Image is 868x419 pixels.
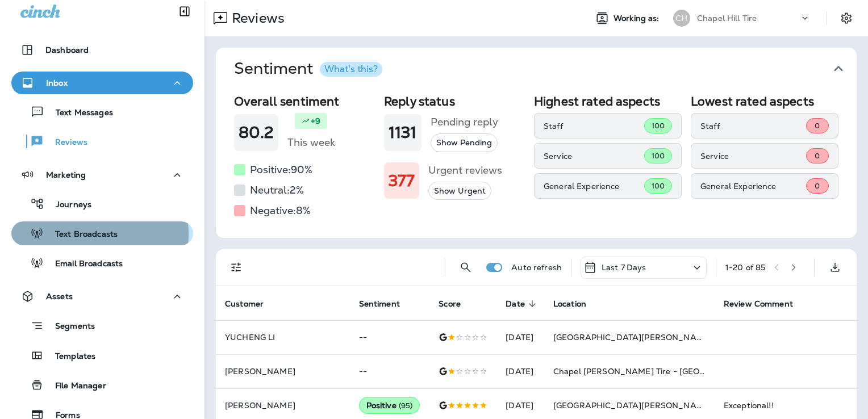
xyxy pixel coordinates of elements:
div: What's this? [324,65,378,74]
h5: Neutral: 2 % [250,181,304,199]
span: 0 [815,121,820,131]
button: Journeys [11,192,193,216]
span: Date [506,299,525,309]
span: Chapel [PERSON_NAME] Tire - [GEOGRAPHIC_DATA] [553,366,767,376]
button: File Manager [11,373,193,397]
p: Inbox [46,78,68,87]
h5: Pending reply [431,113,498,131]
button: SentimentWhat's this? [225,48,866,90]
td: [DATE] [496,320,544,354]
p: +9 [311,115,320,127]
span: Score [439,299,475,309]
span: Working as: [614,14,662,23]
span: Review Comment [724,299,808,309]
span: 100 [652,121,665,131]
button: Settings [836,8,857,28]
td: [DATE] [496,354,544,388]
p: Last 7 Days [602,263,646,272]
span: [GEOGRAPHIC_DATA][PERSON_NAME] [GEOGRAPHIC_DATA] [553,332,803,342]
div: CH [673,10,690,27]
span: 0 [815,181,820,191]
p: Templates [44,351,95,362]
span: Location [553,299,601,309]
p: Email Broadcasts [44,259,123,270]
span: Location [553,299,586,309]
p: Text Messages [44,108,113,119]
button: Text Messages [11,100,193,124]
p: Marketing [46,170,86,179]
h2: Highest rated aspects [534,94,682,108]
button: What's this? [320,62,382,77]
p: General Experience [700,182,806,191]
button: Templates [11,343,193,367]
button: Search Reviews [454,256,477,279]
h2: Overall sentiment [234,94,375,108]
button: Marketing [11,164,193,186]
span: Sentiment [359,299,415,309]
h5: Urgent reviews [428,161,502,179]
span: 0 [815,151,820,161]
button: Filters [225,256,248,279]
div: SentimentWhat's this? [216,90,857,238]
p: [PERSON_NAME] [225,367,341,376]
h5: Positive: 90 % [250,161,312,179]
span: Review Comment [724,299,793,309]
button: Export as CSV [824,256,846,279]
span: 100 [652,181,665,191]
h5: This week [287,133,335,152]
button: Text Broadcasts [11,221,193,245]
h5: Negative: 8 % [250,202,311,220]
p: Staff [700,121,806,131]
td: -- [350,320,430,354]
p: Service [700,152,806,161]
h2: Reply status [384,94,525,108]
p: Text Broadcasts [44,229,118,240]
p: Service [544,152,644,161]
button: Show Urgent [428,182,491,200]
div: 1 - 20 of 85 [725,263,765,272]
span: 100 [652,151,665,161]
p: Assets [46,292,73,301]
span: Sentiment [359,299,400,309]
p: Auto refresh [511,263,562,272]
p: General Experience [544,182,644,191]
button: Show Pending [431,133,498,152]
button: Assets [11,285,193,308]
p: Staff [544,121,644,131]
button: Segments [11,313,193,338]
h1: 80.2 [239,123,274,142]
p: Journeys [44,200,91,211]
p: Segments [44,321,95,333]
h1: 1131 [389,123,417,142]
span: Customer [225,299,264,309]
button: Inbox [11,72,193,94]
div: Positive [359,397,420,414]
p: YUCHENG LI [225,333,341,342]
td: -- [350,354,430,388]
p: [PERSON_NAME] [225,401,341,410]
h2: Lowest rated aspects [691,94,838,108]
span: Customer [225,299,278,309]
button: Reviews [11,129,193,153]
button: Email Broadcasts [11,251,193,275]
p: Reviews [227,10,285,27]
span: Date [506,299,540,309]
p: Chapel Hill Tire [697,14,757,23]
span: [GEOGRAPHIC_DATA][PERSON_NAME] Tire - [GEOGRAPHIC_DATA] [553,400,826,410]
p: Reviews [44,137,87,148]
p: Dashboard [45,45,89,55]
h1: Sentiment [234,59,382,78]
h1: 377 [389,171,415,190]
span: Score [439,299,461,309]
p: File Manager [44,381,106,392]
button: Dashboard [11,39,193,61]
span: ( 95 ) [399,401,413,410]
